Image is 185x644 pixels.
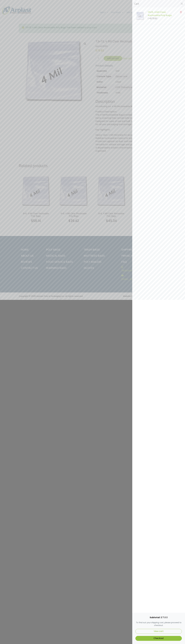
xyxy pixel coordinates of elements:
span: 1 × [148,17,157,20]
span: Cart [134,2,139,5]
p: To find out your shipping cost, please proceed to checkout. [135,621,182,627]
strong: Subtotal: [150,616,160,619]
span: $ [150,17,152,20]
bdi: 75.83 [161,616,168,619]
a: 13x15, 4 Mil Clear Reclosable Poly Bags [148,11,172,17]
img: 13x15, 4 Mil Clear Reclosable Poly Bags [135,12,145,21]
a: View cart [135,629,182,634]
span: $ [161,616,162,619]
button: Close [180,2,184,6]
bdi: 75.83 [150,17,157,20]
a: Checkout [135,636,182,641]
